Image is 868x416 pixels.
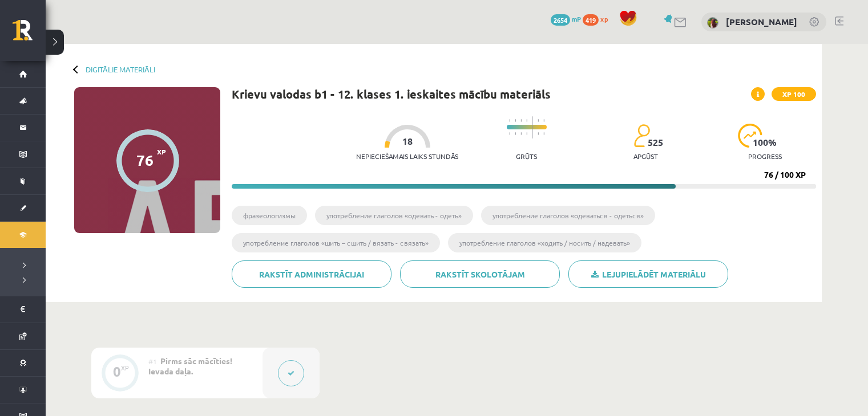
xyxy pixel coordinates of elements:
[543,132,544,135] img: icon-short-line-57e1e144782c952c97e751825c79c345078a6d821885a25fce030b3d8c18986b.svg
[648,137,663,148] span: 525
[520,132,522,135] img: icon-short-line-57e1e144782c952c97e751825c79c345078a6d821885a25fce030b3d8c18986b.svg
[315,206,473,225] li: употребление глаголов «одевать - одеть»
[707,17,718,28] img: Kseņija Gordaja
[583,14,599,26] span: 419
[86,65,155,74] a: Digitālie materiāli
[509,119,510,122] img: icon-short-line-57e1e144782c952c97e751825c79c345078a6d821885a25fce030b3d8c18986b.svg
[538,119,539,122] img: icon-short-line-57e1e144782c952c97e751825c79c345078a6d821885a25fce030b3d8c18986b.svg
[232,233,440,252] li: употребление глаголов «шить – сшить / вязать - связать»
[148,357,157,366] span: #1
[748,152,782,160] p: progress
[526,132,527,135] img: icon-short-line-57e1e144782c952c97e751825c79c345078a6d821885a25fce030b3d8c18986b.svg
[551,14,570,26] span: 2654
[572,14,581,23] span: mP
[402,136,413,146] span: 18
[400,260,560,288] a: Rakstīt skolotājam
[526,119,527,122] img: icon-short-line-57e1e144782c952c97e751825c79c345078a6d821885a25fce030b3d8c18986b.svg
[753,137,777,148] span: 100 %
[738,124,762,148] img: icon-progress-161ccf0a02000e728c5f80fcf4c31c7af3da0e1684b2b1d7c360e028c24a22f1.svg
[633,124,650,148] img: students-c634bb4e5e11cddfef0936a35e636f08e4e9abd3cc4e673bd6f9a4125e45ecb1.svg
[515,132,516,135] img: icon-short-line-57e1e144782c952c97e751825c79c345078a6d821885a25fce030b3d8c18986b.svg
[448,233,641,252] li: употребление глаголов «ходить / носить / надевать»
[113,366,121,377] div: 0
[136,152,154,169] div: 76
[772,87,816,101] span: XP 100
[516,152,537,160] p: Grūts
[543,119,544,122] img: icon-short-line-57e1e144782c952c97e751825c79c345078a6d821885a25fce030b3d8c18986b.svg
[551,14,581,23] a: 2654 mP
[232,260,391,288] a: Rakstīt administrācijai
[568,260,728,288] a: Lejupielādēt materiālu
[121,365,129,371] div: XP
[515,119,516,122] img: icon-short-line-57e1e144782c952c97e751825c79c345078a6d821885a25fce030b3d8c18986b.svg
[13,20,46,48] a: Rīgas 1. Tālmācības vidusskola
[232,87,551,101] h1: Krievu valodas b1 - 12. klases 1. ieskaites mācību materiāls
[538,132,539,135] img: icon-short-line-57e1e144782c952c97e751825c79c345078a6d821885a25fce030b3d8c18986b.svg
[583,14,613,23] a: 419 xp
[600,14,608,23] span: xp
[509,132,510,135] img: icon-short-line-57e1e144782c952c97e751825c79c345078a6d821885a25fce030b3d8c18986b.svg
[148,356,232,376] span: Pirms sāc mācīties! Ievada daļa.
[726,16,797,27] a: [PERSON_NAME]
[356,152,458,160] p: Nepieciešamais laiks stundās
[157,148,166,156] span: XP
[520,119,522,122] img: icon-short-line-57e1e144782c952c97e751825c79c345078a6d821885a25fce030b3d8c18986b.svg
[532,116,533,138] img: icon-long-line-d9ea69661e0d244f92f715978eff75569469978d946b2353a9bb055b3ed8787d.svg
[232,206,307,225] li: фразеологизмы
[633,152,658,160] p: apgūst
[481,206,655,225] li: употребление глаголов «одеваться - одеться»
